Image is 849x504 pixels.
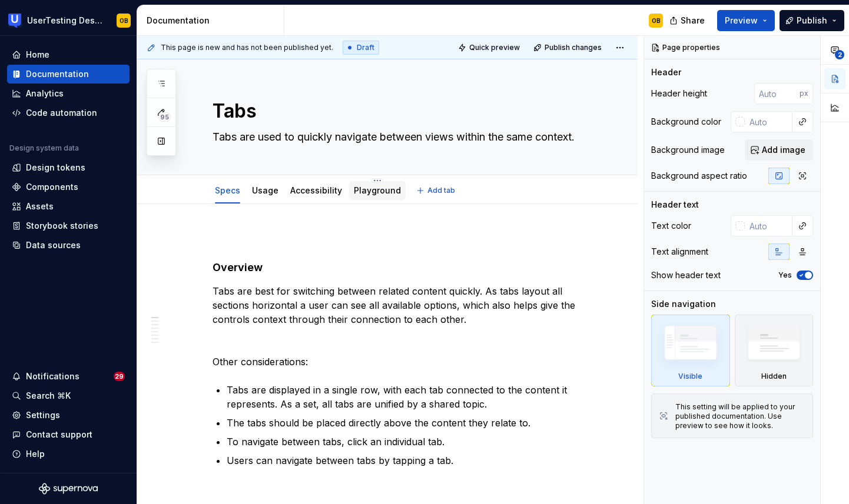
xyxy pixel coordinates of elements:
[761,372,787,381] div: Hidden
[651,315,730,386] div: Visible
[651,246,708,258] div: Text alignment
[7,197,130,216] a: Assets
[545,43,602,52] span: Publish changes
[26,68,89,80] div: Documentation
[7,45,130,64] a: Home
[26,429,92,440] div: Contact support
[762,144,805,156] span: Add image
[9,143,79,153] div: Design system data
[7,84,130,103] a: Analytics
[26,390,71,402] div: Search ⌘K
[2,8,134,33] button: UserTesting Design SystemOB
[780,10,844,31] button: Publish
[26,239,81,251] div: Data sources
[717,10,775,31] button: Preview
[26,220,98,232] div: Storybook stories
[247,178,283,202] div: Usage
[7,445,130,463] button: Help
[7,158,130,177] a: Design tokens
[651,170,747,182] div: Background aspect ratio
[651,144,725,156] div: Background image
[7,216,130,235] a: Storybook stories
[651,269,721,281] div: Show header text
[455,39,525,56] button: Quick preview
[158,112,171,122] span: 95
[725,15,758,26] span: Preview
[213,284,591,326] p: Tabs are best for switching between related content quickly. As tabs layout all sections horizont...
[252,185,278,195] a: Usage
[651,220,691,232] div: Text color
[26,162,85,173] div: Design tokens
[8,14,22,28] img: 41adf70f-fc1c-4662-8e2d-d2ab9c673b1b.png
[213,261,591,275] h4: Overview
[7,178,130,196] a: Components
[210,128,588,146] textarea: Tabs are used to quickly navigate between views within the same context.
[26,181,78,193] div: Components
[651,88,707,99] div: Header height
[161,43,333,52] span: This page is new and has not been published yet.
[354,185,401,195] a: Playground
[227,416,591,430] p: The tabs should be placed directly above the content they relate to.
[120,16,128,25] div: OB
[349,178,406,202] div: Playground
[39,483,98,495] svg: Supernova Logo
[530,39,607,56] button: Publish changes
[7,236,130,255] a: Data sources
[26,201,54,212] div: Assets
[678,372,702,381] div: Visible
[664,10,712,31] button: Share
[745,215,792,236] input: Auto
[26,409,60,421] div: Settings
[745,139,813,161] button: Add image
[427,186,455,195] span: Add tab
[797,15,827,26] span: Publish
[7,65,130,84] a: Documentation
[800,89,808,98] p: px
[7,406,130,425] a: Settings
[651,66,681,78] div: Header
[114,372,125,381] span: 29
[675,402,805,430] div: This setting will be applied to your published documentation. Use preview to see how it looks.
[227,453,591,468] p: Users can navigate between tabs by tapping a tab.
[681,15,705,26] span: Share
[26,371,79,382] div: Notifications
[27,15,102,26] div: UserTesting Design System
[147,15,279,26] div: Documentation
[7,386,130,405] button: Search ⌘K
[735,315,814,386] div: Hidden
[835,50,844,59] span: 2
[290,185,342,195] a: Accessibility
[754,83,800,104] input: Auto
[651,199,699,211] div: Header text
[210,178,245,202] div: Specs
[413,182,460,199] button: Add tab
[357,43,374,52] span: Draft
[652,16,661,25] div: OB
[215,185,240,195] a: Specs
[651,298,716,310] div: Side navigation
[286,178,347,202] div: Accessibility
[227,435,591,449] p: To navigate between tabs, click an individual tab.
[210,97,588,125] textarea: Tabs
[745,111,792,132] input: Auto
[778,271,792,280] label: Yes
[26,49,49,61] div: Home
[469,43,520,52] span: Quick preview
[26,448,45,460] div: Help
[227,383,591,411] p: Tabs are displayed in a single row, with each tab connected to the content it represents. As a se...
[213,355,591,369] p: Other considerations:
[7,425,130,444] button: Contact support
[651,116,721,128] div: Background color
[7,104,130,122] a: Code automation
[7,367,130,386] button: Notifications29
[26,107,97,119] div: Code automation
[26,88,64,99] div: Analytics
